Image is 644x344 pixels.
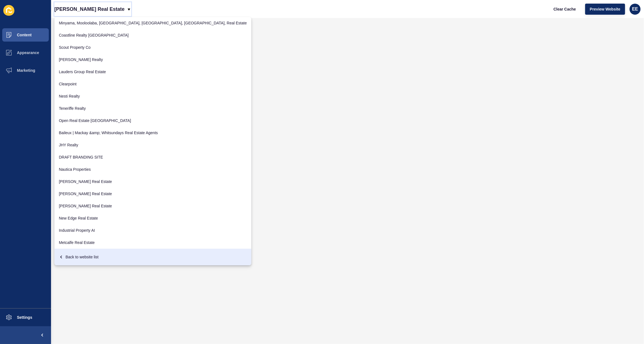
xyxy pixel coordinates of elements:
a: Nesti Realty [54,90,251,102]
span: Clear Cache [554,6,576,12]
iframe: To enrich screen reader interactions, please activate Accessibility in Grammarly extension settings [51,18,644,344]
a: Open Real Estate [GEOGRAPHIC_DATA] [54,114,251,127]
span: Preview Website [590,6,620,12]
a: Baileux | Mackay &amp; Whitsundays Real Estate Agents [54,127,251,139]
a: Industrial Property AI [54,224,251,236]
a: Teneriffe Realty [54,102,251,114]
a: New Edge Real Estate [54,212,251,224]
a: Nautica Properties [54,163,251,175]
div: Back to website list [59,252,247,262]
a: [PERSON_NAME] Real Estate [54,200,251,212]
a: Metcalfe Real Estate [54,236,251,249]
a: Coastline Realty [GEOGRAPHIC_DATA] [54,29,251,41]
a: [PERSON_NAME] Realty [54,53,251,66]
a: [PERSON_NAME] Real Estate [54,175,251,188]
a: Scout Property Co [54,41,251,53]
span: EE [632,6,638,12]
button: Preview Website [585,4,625,15]
a: JHY Realty [54,139,251,151]
a: Lauders Group Real Estate [54,66,251,78]
a: Clearpoint [54,78,251,90]
button: Clear Cache [549,4,581,15]
p: [PERSON_NAME] Real Estate [54,2,125,16]
a: [PERSON_NAME] Real Estate [54,188,251,200]
a: DRAFT BRANDING SITE [54,151,251,163]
